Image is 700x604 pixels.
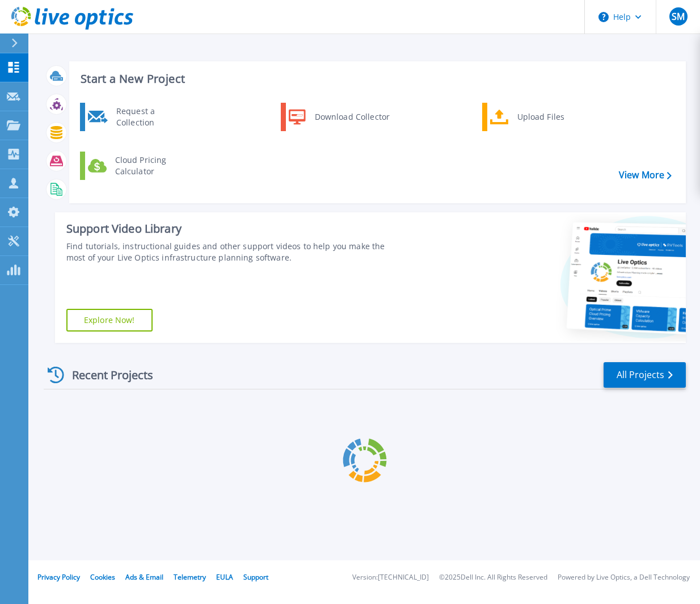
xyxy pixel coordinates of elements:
[482,103,598,131] a: Upload Files
[174,572,206,582] a: Telemetry
[352,574,429,581] li: Version: [TECHNICAL_ID]
[109,154,193,177] div: Cloud Pricing Calculator
[439,574,547,581] li: © 2025 Dell Inc. All Rights Reserved
[66,241,394,263] div: Find tutorials, instructional guides and other support videos to help you make the most of your L...
[309,106,395,128] div: Download Collector
[90,572,115,582] a: Cookies
[216,572,233,582] a: EULA
[619,170,672,181] a: View More
[281,103,397,131] a: Download Collector
[243,572,268,582] a: Support
[604,362,686,388] a: All Projects
[80,152,196,180] a: Cloud Pricing Calculator
[80,103,196,131] a: Request a Collection
[66,309,153,332] a: Explore Now!
[44,361,168,389] div: Recent Projects
[37,572,80,582] a: Privacy Policy
[111,106,193,128] div: Request a Collection
[81,73,671,85] h3: Start a New Project
[672,12,685,21] span: SM
[558,574,690,581] li: Powered by Live Optics, a Dell Technology
[125,572,163,582] a: Ads & Email
[512,106,596,128] div: Upload Files
[66,221,394,236] div: Support Video Library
